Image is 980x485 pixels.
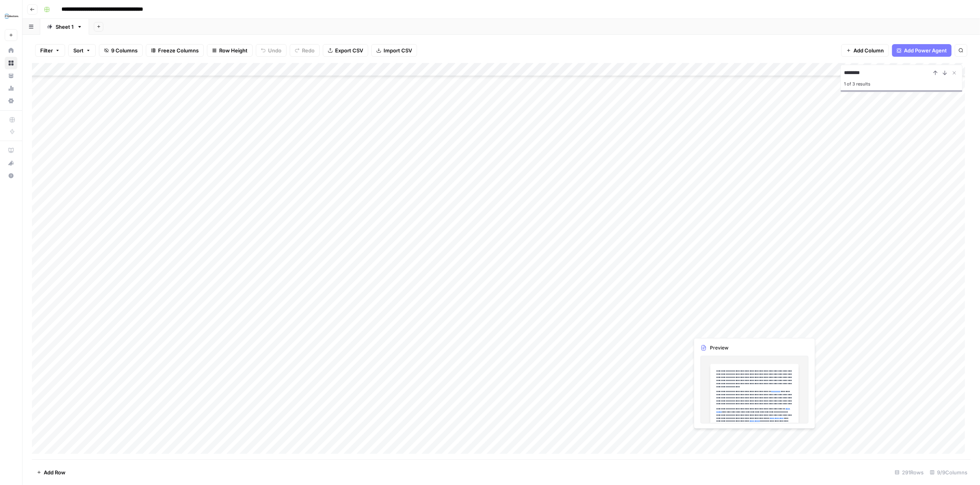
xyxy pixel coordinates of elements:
[99,44,143,57] button: 9 Columns
[844,79,959,89] div: 1 of 3 results
[20,20,87,27] div: Domain: [DOMAIN_NAME]
[158,46,199,54] span: Freeze Columns
[5,82,17,95] a: Usage
[219,46,248,54] span: Row Height
[5,157,17,169] div: What's new?
[323,44,368,57] button: Export CSV
[88,46,130,52] div: Keywords by Traffic
[940,68,950,78] button: Next Result
[40,46,53,54] span: Filter
[23,46,29,52] img: tab_domain_overview_orange.svg
[931,68,940,78] button: Previous Result
[111,46,138,54] span: 9 Columns
[5,6,17,26] button: Workspace: FYidoctors
[5,69,17,82] a: Your Data
[384,46,412,54] span: Import CSV
[950,68,959,78] button: Close Search
[904,46,947,54] span: Add Power Agent
[892,466,927,479] div: 291 Rows
[35,44,65,57] button: Filter
[5,144,17,157] a: AirOps Academy
[335,46,363,54] span: Export CSV
[5,44,17,57] a: Home
[5,169,17,182] button: Help + Support
[22,13,39,19] div: v 4.0.25
[371,44,417,57] button: Import CSV
[256,44,287,57] button: Undo
[927,466,971,479] div: 9/9 Columns
[207,44,253,57] button: Row Height
[13,13,19,19] img: logo_orange.svg
[32,46,71,52] div: Domain Overview
[302,46,315,54] span: Redo
[146,44,204,57] button: Freeze Columns
[5,57,17,69] a: Browse
[290,44,320,57] button: Redo
[32,466,70,479] button: Add Row
[853,46,884,54] span: Add Column
[40,19,89,35] a: Sheet 1
[5,157,17,169] button: What's new?
[13,20,19,27] img: website_grey.svg
[5,95,17,107] a: Settings
[56,23,74,31] div: Sheet 1
[73,46,84,54] span: Sort
[68,44,96,57] button: Sort
[80,46,86,52] img: tab_keywords_by_traffic_grey.svg
[44,468,65,476] span: Add Row
[892,44,952,57] button: Add Power Agent
[5,9,19,23] img: FYidoctors Logo
[268,46,281,54] span: Undo
[841,44,889,57] button: Add Column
